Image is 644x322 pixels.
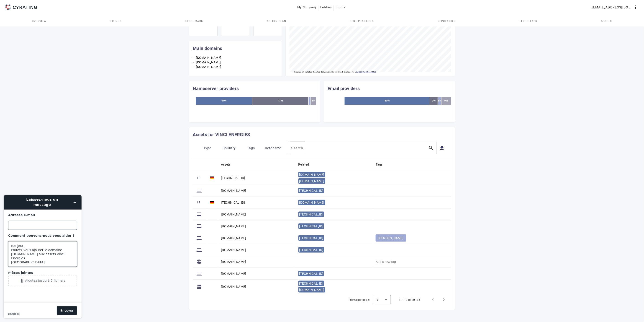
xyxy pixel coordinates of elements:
[20,5,65,16] h1: Laissez-nous un message
[231,23,240,26] div: hosts
[8,79,77,83] label: Pièces jointes
[71,8,78,14] button: Réduire le widget
[218,197,295,209] mat-cell: [TECHNICAL_ID]
[592,4,633,11] span: [EMAIL_ADDRESS][DOMAIN_NAME]
[376,259,444,265] input: Add a new tag
[218,244,295,256] mat-cell: [DOMAIN_NAME]
[203,144,211,152] span: Type
[267,20,286,22] span: Action Plan
[110,20,121,22] span: Trends
[25,87,65,91] div: Ajoutez jusqu’à 5 fichiers
[438,20,456,22] span: Reputation
[299,201,324,204] span: [DOMAIN_NAME]
[286,1,455,76] cr-card: Location of assets
[197,212,202,217] mat-icon: computer
[189,40,282,80] cr-card: Main domains
[218,209,295,221] mat-cell: [DOMAIN_NAME]
[196,65,278,69] li: [DOMAIN_NAME]
[519,20,537,22] span: Tech Stack
[350,20,374,22] span: Best practices
[291,146,306,150] mat-label: Search...
[240,144,262,152] button: Tags
[197,259,202,265] mat-icon: language
[197,247,202,253] mat-icon: computer
[218,144,240,152] button: Country
[8,50,77,75] textarea: Bonjour, Pouvez vous ajouter le domaine [DOMAIN_NAME] aux assets Vinci Energies. [GEOGRAPHIC_DATA]
[13,6,37,9] g: CYRATING
[265,144,281,152] span: Defensive
[590,3,640,11] button: [EMAIL_ADDRESS][DOMAIN_NAME]
[334,3,348,11] button: Spots
[439,294,449,305] button: Next page
[299,189,323,192] span: [TECHNICAL_ID]
[218,280,295,293] mat-cell: [DOMAIN_NAME]
[218,221,295,232] mat-cell: [DOMAIN_NAME]
[8,83,77,95] button: Attachments
[337,4,346,11] span: Spots
[426,145,437,151] mat-icon: search
[299,179,324,183] span: [DOMAIN_NAME]
[299,224,323,228] span: [TECHNICAL_ID]
[197,235,202,241] mat-icon: computer
[8,42,74,46] strong: Comment pouvons-nous vous aider ?
[57,115,77,123] button: Envoyer
[8,22,35,25] strong: Adresse e-mail
[218,171,295,185] mat-cell: [TECHNICAL_ID]
[197,271,202,276] mat-icon: computer
[299,213,323,216] span: [TECHNICAL_ID]
[299,282,323,285] span: [TECHNICAL_ID]
[428,294,439,305] button: Previous page
[221,162,231,167] div: Assets
[218,256,295,268] mat-cell: [DOMAIN_NAME]
[223,144,236,152] span: Country
[218,185,295,197] mat-cell: [DOMAIN_NAME]
[601,20,612,22] span: Assets
[197,200,202,205] span: IP
[193,85,239,92] mat-card-title: Nameserver providers
[193,131,250,138] mat-card-title: Assets for VINCI ENERGIES
[197,284,202,289] mat-icon: dns
[299,248,323,252] span: [TECHNICAL_ID]
[197,23,210,26] div: domains
[376,162,382,167] div: Tags
[376,162,387,167] div: Tags
[633,5,639,10] mat-icon: more_vert
[439,145,445,151] mat-icon: get_app
[378,236,403,240] span: [PERSON_NAME]
[7,3,29,7] span: Assistance
[298,162,313,167] div: Related
[299,272,323,275] span: [TECHNICAL_ID]
[350,298,370,302] div: Items per page:
[197,223,202,229] mat-icon: computer
[247,144,255,152] span: Tags
[320,4,332,11] span: Entities
[196,60,278,65] li: [DOMAIN_NAME]
[221,162,235,167] div: Assets
[296,3,319,11] button: My Company
[218,232,295,244] mat-cell: [DOMAIN_NAME]
[318,3,334,11] button: Entities
[298,4,317,11] span: My Company
[328,85,360,92] mat-card-title: Email providers
[298,162,309,167] div: Related
[262,144,284,152] button: Defensive
[32,20,47,22] span: Overview
[185,20,203,22] span: Benchmark
[299,288,324,292] span: [DOMAIN_NAME]
[399,298,420,302] div: 1 – 10 of 20135
[197,188,202,193] mat-icon: computer
[299,236,323,240] span: [TECHNICAL_ID]
[218,268,295,280] mat-cell: [DOMAIN_NAME]
[299,173,324,177] span: [DOMAIN_NAME]
[197,144,218,152] button: Type
[293,70,376,74] p: This product includes GeoLite2 data created by MaxMind, available from .
[376,234,446,243] mat-chip-listbox: Tags
[196,55,278,60] li: [DOMAIN_NAME]
[197,176,202,180] span: IP
[193,45,222,52] mat-card-title: Main domains
[356,71,376,73] a: [URL][DOMAIN_NAME]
